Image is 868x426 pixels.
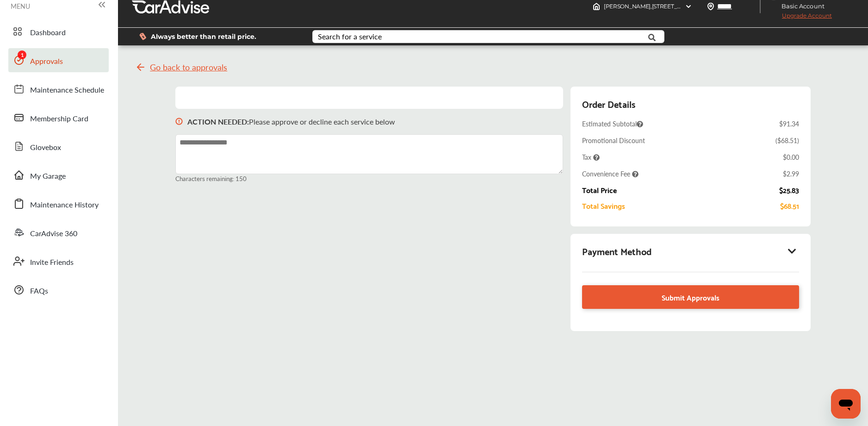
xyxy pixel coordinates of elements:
[768,12,832,24] span: Upgrade Account
[150,63,227,72] span: Go back to approvals
[769,1,831,11] span: Basic Account
[30,170,66,182] span: My Garage
[139,32,146,40] img: dollor_label_vector.a70140d1.svg
[593,3,600,10] img: header-home-logo.8d720a4f.svg
[30,113,88,125] span: Membership Card
[604,3,793,10] span: [PERSON_NAME] , [STREET_ADDRESS] [GEOGRAPHIC_DATA] , OR 97232
[685,3,692,10] img: header-down-arrow.9dd2ce7d.svg
[8,134,109,158] a: Glovebox
[30,257,74,269] span: Invite Friends
[780,201,799,210] div: $68.51
[582,96,635,112] div: Order Details
[831,389,861,419] iframe: Button to launch messaging window
[582,119,643,128] span: Estimated Subtotal
[779,186,799,194] div: $25.83
[318,33,382,40] div: Search for a service
[8,106,109,130] a: Membership Card
[8,77,109,101] a: Maintenance Schedule
[775,136,799,145] div: ( $68.51 )
[30,228,77,240] span: CarAdvise 360
[582,285,799,309] a: Submit Approvals
[135,62,146,73] img: svg+xml;base64,PHN2ZyB4bWxucz0iaHR0cDovL3d3dy53My5vcmcvMjAwMC9zdmciIHdpZHRoPSIyNCIgaGVpZ2h0PSIyNC...
[30,285,48,297] span: FAQs
[8,192,109,216] a: Maintenance History
[582,169,639,178] span: Convenience Fee
[151,33,256,40] span: Always better than retail price.
[582,136,645,145] div: Promotional Discount
[187,116,249,127] b: ACTION NEEDED :
[11,2,30,10] span: MENU
[8,48,109,72] a: Approvals
[8,19,109,44] a: Dashboard
[187,116,395,127] p: Please approve or decline each service below
[662,291,719,303] span: Submit Approvals
[175,174,564,183] small: Characters remaining: 150
[582,243,799,259] div: Payment Method
[707,3,714,10] img: location_vector.a44bc228.svg
[30,56,63,68] span: Approvals
[582,186,617,194] div: Total Price
[783,169,799,178] div: $2.99
[8,278,109,302] a: FAQs
[582,201,625,210] div: Total Savings
[8,163,109,187] a: My Garage
[175,109,183,134] img: svg+xml;base64,PHN2ZyB3aWR0aD0iMTYiIGhlaWdodD0iMTciIHZpZXdCb3g9IjAgMCAxNiAxNyIgZmlsbD0ibm9uZSIgeG...
[582,152,600,162] span: Tax
[30,142,61,154] span: Glovebox
[783,152,799,162] div: $0.00
[30,84,104,96] span: Maintenance Schedule
[8,220,109,244] a: CarAdvise 360
[8,249,109,273] a: Invite Friends
[30,27,66,39] span: Dashboard
[779,119,799,128] div: $91.34
[30,199,99,211] span: Maintenance History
